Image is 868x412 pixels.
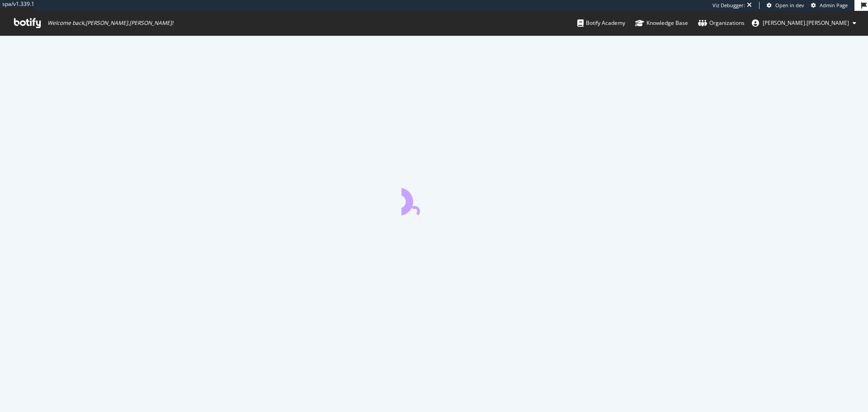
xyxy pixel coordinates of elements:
[767,2,804,9] a: Open in dev
[47,19,173,27] span: Welcome back, [PERSON_NAME].[PERSON_NAME] !
[577,11,625,35] a: Botify Academy
[775,2,804,9] span: Open in dev
[698,11,745,35] a: Organizations
[745,16,863,30] button: [PERSON_NAME].[PERSON_NAME]
[577,19,625,28] div: Botify Academy
[698,19,745,28] div: Organizations
[820,2,848,9] span: Admin Page
[811,2,848,9] a: Admin Page
[635,11,688,35] a: Knowledge Base
[635,19,688,28] div: Knowledge Base
[712,2,745,9] div: Viz Debugger:
[763,19,849,27] span: lou.aldrin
